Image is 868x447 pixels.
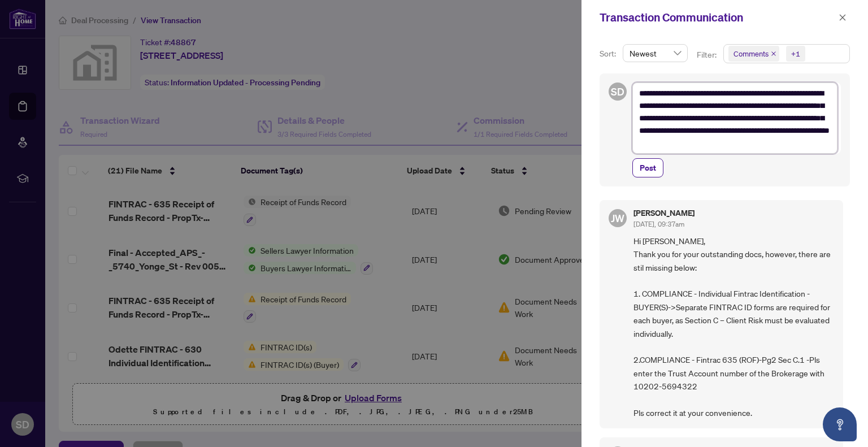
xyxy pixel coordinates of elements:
span: Post [640,159,656,177]
span: Comments [728,46,779,62]
span: [DATE], 09:37am [633,220,684,228]
button: Post [632,158,663,177]
span: close [771,51,776,57]
button: Open asap [823,407,857,441]
span: JW [611,210,624,226]
span: close [839,14,847,21]
div: Transaction Communication [600,9,835,26]
div: +1 [791,48,800,59]
p: Sort: [600,47,618,60]
span: SD [611,84,624,99]
span: Hi [PERSON_NAME], Thank you for your outstanding docs, however, there are stil missing below: 1. ... [633,235,834,419]
span: Newest [630,45,681,62]
p: Filter: [697,49,718,61]
span: Comments [734,48,769,59]
h5: [PERSON_NAME] [633,209,695,217]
